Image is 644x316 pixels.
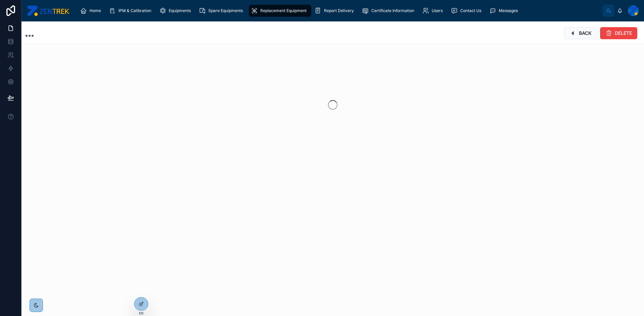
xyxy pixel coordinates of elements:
span: BACK [579,30,592,37]
span: DELETE [615,30,632,37]
span: Home [90,8,101,13]
span: Report Delivery [324,8,354,13]
span: Messages [499,8,518,13]
span: Contact Us [460,8,481,13]
span: Certificate Information [371,8,414,13]
button: DELETE [600,27,637,39]
span: IPM & Calibration [118,8,151,13]
span: Equipments [169,8,191,13]
span: Replacement Equipment [260,8,307,13]
a: Replacement Equipment [249,5,311,17]
span: Spare Equipments [208,8,243,13]
a: Report Delivery [313,5,359,17]
button: BACK [564,27,597,39]
a: Spare Equipments [197,5,248,17]
a: IPM & Calibration [107,5,156,17]
a: Equipments [157,5,196,17]
div: scrollable content [75,3,602,18]
img: App logo [27,5,69,16]
a: Contact Us [449,5,486,17]
a: Users [420,5,447,17]
a: Certificate Information [360,5,419,17]
a: Home [78,5,106,17]
a: Messages [487,5,523,17]
span: Users [432,8,443,13]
